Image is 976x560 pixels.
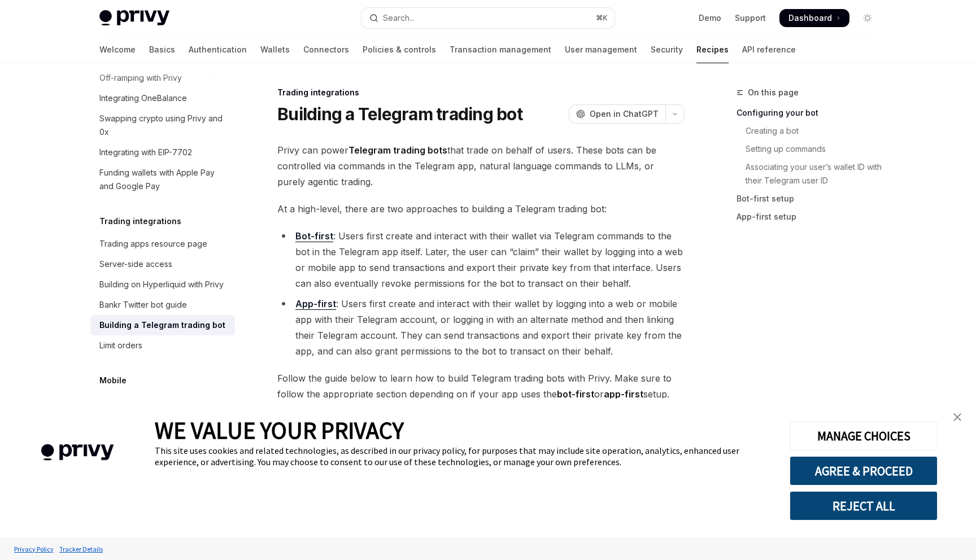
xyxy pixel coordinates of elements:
[99,237,207,251] div: Trading apps resource page
[90,234,235,254] a: Trading apps resource page
[277,201,685,217] span: At a high-level, there are two approaches to building a Telegram trading bot:
[99,257,172,271] div: Server-side access
[699,12,721,24] a: Demo
[99,91,187,105] div: Integrating OneBalance
[90,163,235,196] a: Funding wallets with Apple Pay and Google Pay
[859,9,877,27] button: Toggle dark mode
[790,456,938,485] button: AGREE & PROCEED
[155,415,404,445] span: WE VALUE YOUR PRIVACY
[295,298,336,310] a: App-first
[953,413,961,421] img: close banner
[56,539,106,559] a: Tracker Details
[99,36,136,63] a: Welcome
[565,36,637,63] a: User management
[90,295,235,315] a: Bankr Twitter bot guide
[383,11,415,25] div: Search...
[590,108,659,120] span: Open in ChatGPT
[90,335,235,356] a: Limit orders
[90,393,235,413] a: Login with Apple
[742,36,796,63] a: API reference
[99,278,224,291] div: Building on Hyperliquid with Privy
[90,274,235,295] a: Building on Hyperliquid with Privy
[295,230,333,242] strong: Bot-first
[557,388,594,400] strong: bot-first
[295,298,336,309] strong: App-first
[277,142,685,190] span: Privy can power that trade on behalf of users. These bots can be controlled via commands in the T...
[735,12,766,24] a: Support
[99,298,187,312] div: Bankr Twitter bot guide
[99,374,127,387] h5: Mobile
[569,104,665,124] button: Open in ChatGPT
[99,318,225,332] div: Building a Telegram trading bot
[99,396,161,410] div: Login with Apple
[737,122,886,140] a: Creating a bot
[277,296,685,359] li: : Users first create and interact with their wallet by logging into a web or mobile app with thei...
[17,428,138,477] img: company logo
[651,36,683,63] a: Security
[604,388,643,400] strong: app-first
[788,12,832,24] span: Dashboard
[90,315,235,335] a: Building a Telegram trading bot
[277,228,685,291] li: : Users first create and interact with their wallet via Telegram commands to the bot in the Teleg...
[99,166,228,193] div: Funding wallets with Apple Pay and Google Pay
[779,9,849,27] a: Dashboard
[99,339,142,352] div: Limit orders
[790,421,938,450] button: MANAGE CHOICES
[295,230,333,242] a: Bot-first
[277,370,685,402] span: Follow the guide below to learn how to build Telegram trading bots with Privy. Make sure to follo...
[260,36,290,63] a: Wallets
[748,86,799,99] span: On this page
[361,8,615,28] button: Open search
[90,108,235,142] a: Swapping crypto using Privy and 0x
[99,146,192,159] div: Integrating with EIP-7702
[11,539,56,559] a: Privacy Policy
[149,36,175,63] a: Basics
[450,36,551,63] a: Transaction management
[737,158,886,190] a: Associating your user’s wallet ID with their Telegram user ID
[277,87,685,98] div: Trading integrations
[90,142,235,163] a: Integrating with EIP-7702
[946,406,969,428] a: close banner
[277,104,522,124] h1: Building a Telegram trading bot
[99,10,169,26] img: light logo
[790,491,938,520] button: REJECT ALL
[737,190,886,208] a: Bot-first setup
[737,140,886,158] a: Setting up commands
[99,215,181,228] h5: Trading integrations
[90,254,235,274] a: Server-side access
[348,145,447,156] strong: Telegram trading bots
[737,208,886,226] a: App-first setup
[596,14,608,23] span: ⌘ K
[303,36,349,63] a: Connectors
[155,445,773,467] div: This site uses cookies and related technologies, as described in our privacy policy, for purposes...
[696,36,729,63] a: Recipes
[363,36,436,63] a: Policies & controls
[737,104,886,122] a: Configuring your bot
[189,36,247,63] a: Authentication
[90,88,235,108] a: Integrating OneBalance
[99,112,228,139] div: Swapping crypto using Privy and 0x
